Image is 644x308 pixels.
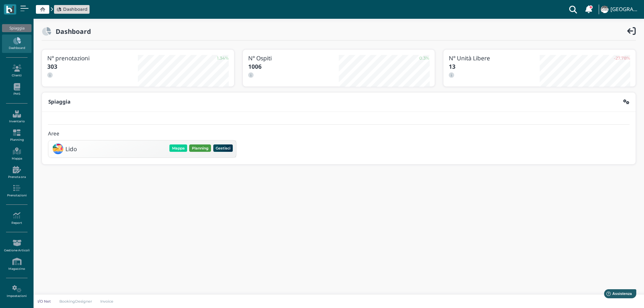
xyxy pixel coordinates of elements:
h3: N° Ospiti [248,55,339,61]
button: Mappa [169,144,187,152]
h3: N° prenotazioni [47,55,138,61]
a: Dashboard [2,35,31,53]
h4: Aree [48,131,59,137]
b: 303 [47,63,57,70]
a: ... [GEOGRAPHIC_DATA] [600,1,640,17]
div: Spiaggia [2,24,31,32]
b: 13 [449,63,455,70]
a: Mappa [2,145,31,163]
a: Dashboard [56,6,88,12]
a: Prenota ora [2,163,31,182]
h3: Lido [65,146,77,152]
img: ... [601,6,608,13]
span: Assistenza [20,5,44,10]
button: Gestisci [213,144,233,152]
h3: N° Unità Libere [449,55,539,61]
iframe: Help widget launcher [596,287,638,302]
img: logo [6,6,14,13]
a: Prenotazioni [2,182,31,200]
a: Clienti [2,62,31,80]
b: 1006 [248,63,262,70]
h4: [GEOGRAPHIC_DATA] [610,7,640,12]
a: Planning [2,126,31,145]
a: Inventario [2,108,31,126]
span: Dashboard [63,6,88,12]
button: Planning [189,144,211,152]
b: Spiaggia [48,98,70,105]
h2: Dashboard [51,28,91,35]
a: PMS [2,80,31,99]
